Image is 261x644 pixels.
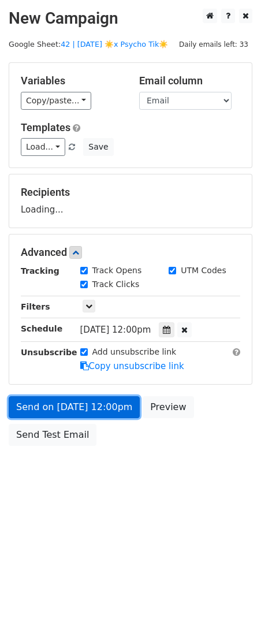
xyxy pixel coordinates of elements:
h5: Email column [139,75,240,87]
iframe: Chat Widget [203,589,261,644]
strong: Filters [21,302,50,311]
a: Preview [143,396,193,418]
h2: New Campaign [9,9,252,28]
div: Loading... [21,186,240,216]
h5: Recipients [21,186,240,199]
a: Send on [DATE] 12:00pm [9,396,140,418]
small: Google Sheet: [9,40,169,49]
a: Templates [21,121,70,133]
span: [DATE] 12:00pm [80,325,151,335]
label: Add unsubscribe link [92,346,177,358]
button: Save [83,138,113,156]
a: Copy unsubscribe link [80,361,184,371]
a: Load... [21,138,65,156]
label: Track Clicks [92,278,140,291]
a: Copy/paste... [21,92,91,110]
span: Daily emails left: 33 [175,38,252,51]
label: UTM Codes [181,265,226,277]
strong: Tracking [21,266,59,276]
a: Daily emails left: 33 [175,40,252,49]
h5: Advanced [21,246,240,259]
label: Track Opens [92,265,142,277]
strong: Schedule [21,324,62,333]
strong: Unsubscribe [21,348,77,357]
a: 42 | [DATE] ☀️x Psycho Tik☀️ [61,40,168,49]
a: Send Test Email [9,424,96,446]
h5: Variables [21,75,122,87]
